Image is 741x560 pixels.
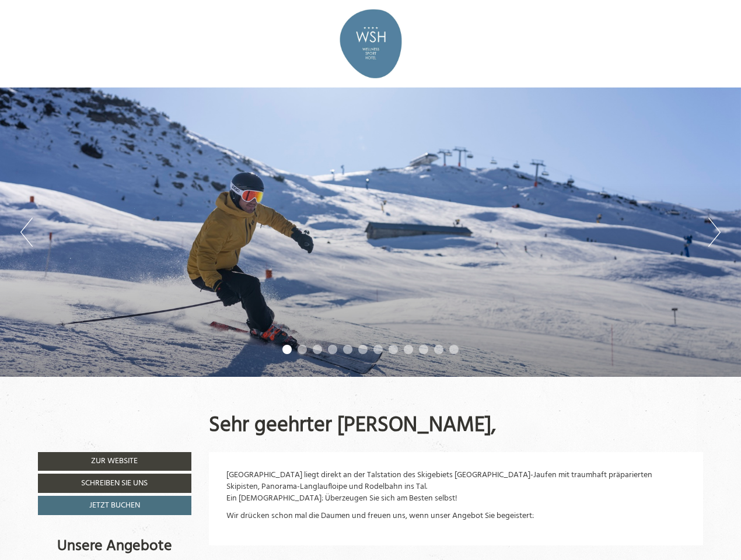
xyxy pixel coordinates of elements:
[209,415,496,438] h1: Sehr geehrter [PERSON_NAME],
[226,510,686,522] p: Wir drücken schon mal die Daumen und freuen uns, wenn unser Angebot Sie begeistert:
[38,535,191,557] div: Unsere Angebote
[38,496,191,515] a: Jetzt buchen
[708,218,721,247] button: Next
[38,474,191,493] a: Schreiben Sie uns
[20,218,33,247] button: Previous
[226,470,686,505] p: [GEOGRAPHIC_DATA] liegt direkt an der Talstation des Skigebiets [GEOGRAPHIC_DATA]-Jaufen mit trau...
[38,452,191,471] a: Zur Website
